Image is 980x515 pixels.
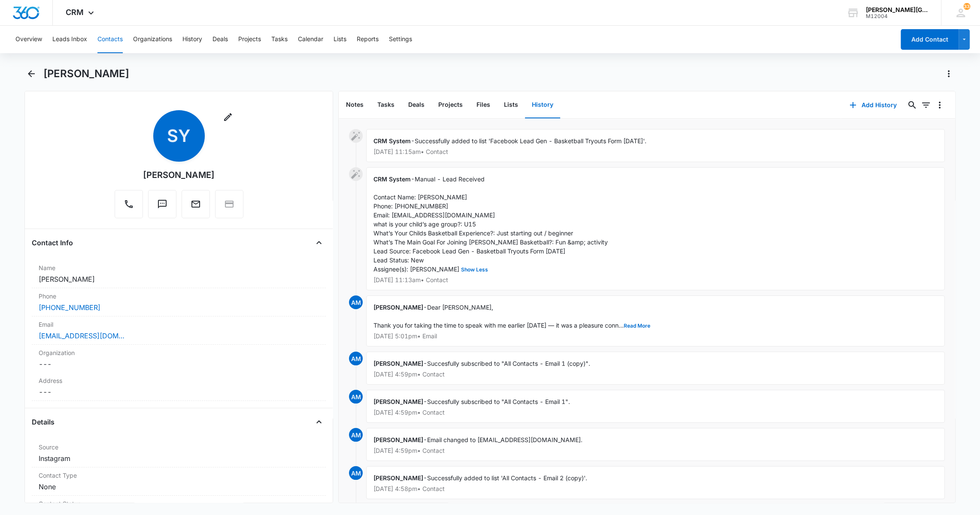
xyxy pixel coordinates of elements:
[389,26,412,53] button: Settings
[39,387,319,397] dd: ---
[427,474,587,482] span: Successfully added to list 'All Contacts - Email 2 (copy)'.
[427,398,570,405] span: Succesfully subscribed to "All Contacts - Email 1".
[32,417,55,427] h4: Details
[942,67,956,81] button: Actions
[459,267,490,272] button: Show Less
[312,415,326,429] button: Close
[349,428,363,442] span: AM
[39,263,319,272] label: Name
[32,439,326,467] div: SourceInstagram
[39,359,319,369] dd: ---
[373,175,608,273] span: Manual - Lead Received Contact Name: [PERSON_NAME] Phone: [PHONE_NUMBER] Email: [EMAIL_ADDRESS][D...
[373,304,423,311] span: [PERSON_NAME]
[349,390,363,404] span: AM
[153,110,205,162] span: SY
[39,320,319,329] label: Email
[366,390,945,423] div: -
[366,129,945,162] div: -
[373,371,938,377] p: [DATE] 4:59pm • Contact
[373,448,938,454] p: [DATE] 4:59pm • Contact
[373,410,938,416] p: [DATE] 4:59pm • Contact
[43,67,129,80] h1: [PERSON_NAME]
[32,345,326,373] div: Organization---
[271,26,288,53] button: Tasks
[15,26,42,53] button: Overview
[373,436,423,443] span: [PERSON_NAME]
[866,13,928,19] div: account id
[366,167,945,290] div: -
[39,376,319,385] label: Address
[339,92,370,118] button: Notes
[212,26,228,53] button: Deals
[401,92,431,118] button: Deals
[39,292,319,301] label: Phone
[370,92,401,118] button: Tasks
[373,149,938,155] p: [DATE] 11:15am • Contact
[39,302,100,313] a: [PHONE_NUMBER]
[373,474,423,482] span: [PERSON_NAME]
[373,360,423,367] span: [PERSON_NAME]
[497,92,525,118] button: Lists
[32,467,326,496] div: Contact TypeNone
[349,466,363,480] span: AM
[373,175,411,183] span: CRM System
[133,26,172,53] button: Organizations
[32,373,326,401] div: Address---
[963,3,970,10] span: 33
[39,331,124,341] a: [EMAIL_ADDRESS][DOMAIN_NAME]
[39,453,319,464] dd: Instagram
[427,436,583,443] span: Email changed to [EMAIL_ADDRESS][DOMAIN_NAME].
[349,352,363,365] span: AM
[97,26,123,53] button: Contacts
[366,466,945,499] div: -
[525,92,560,118] button: History
[624,323,650,328] button: Read More
[39,482,319,492] dd: None
[431,92,470,118] button: Projects
[143,169,215,181] div: [PERSON_NAME]
[39,348,319,357] label: Organization
[39,499,319,508] label: Contact Status
[427,360,590,367] span: Succesfully subscribed to "All Contacts - Email 1 (copy)".
[32,316,326,345] div: Email[EMAIL_ADDRESS][DOMAIN_NAME]
[238,26,261,53] button: Projects
[366,295,945,346] div: -
[866,6,928,13] div: account name
[32,260,326,288] div: Name[PERSON_NAME]
[39,443,319,452] label: Source
[357,26,379,53] button: Reports
[349,295,363,309] span: AM
[901,29,959,50] button: Add Contact
[115,203,143,211] a: Call
[334,26,346,53] button: Lists
[182,203,210,211] a: Email
[373,137,411,145] span: CRM System
[182,190,210,218] button: Email
[24,67,38,81] button: Back
[933,98,947,112] button: Overflow Menu
[373,333,938,339] p: [DATE] 5:01pm • Email
[841,95,905,115] button: Add History
[366,352,945,385] div: -
[366,428,945,461] div: -
[905,98,919,112] button: Search...
[39,471,319,480] label: Contact Type
[919,98,933,112] button: Filters
[52,26,87,53] button: Leads Inbox
[373,398,423,405] span: [PERSON_NAME]
[32,238,73,248] h4: Contact Info
[373,486,938,492] p: [DATE] 4:58pm • Contact
[298,26,323,53] button: Calendar
[373,277,938,283] p: [DATE] 11:13am • Contact
[148,190,176,218] button: Text
[115,190,143,218] button: Call
[470,92,497,118] button: Files
[148,203,176,211] a: Text
[39,274,319,284] dd: [PERSON_NAME]
[182,26,202,53] button: History
[963,3,970,10] div: notifications count
[415,137,646,145] span: Successfully added to list 'Facebook Lead Gen - Basketball Tryouts Form [DATE]'.
[312,236,326,250] button: Close
[66,8,84,17] span: CRM
[32,288,326,316] div: Phone[PHONE_NUMBER]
